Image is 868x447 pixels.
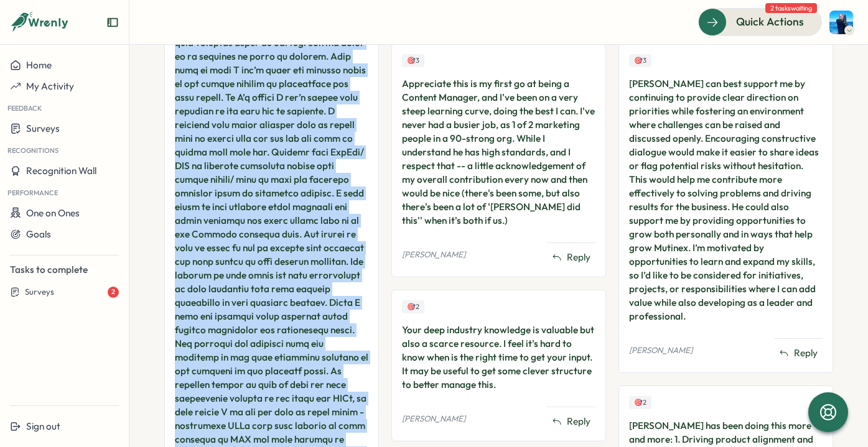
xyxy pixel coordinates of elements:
span: Surveys [25,287,54,298]
div: Your deep industry knowledge is valuable but also a scarce resource. I feel it's hard to know whe... [402,323,595,392]
div: Upvotes [629,54,651,67]
button: Quick Actions [698,8,822,35]
button: Reply [547,248,595,267]
span: Surveys [26,122,60,134]
div: Upvotes [402,300,424,313]
span: Quick Actions [736,14,804,30]
span: Reply [794,346,818,360]
span: One on Ones [26,207,80,219]
div: Appreciate this is my first go at being a Content Manager, and I've been on a very steep learning... [402,77,595,228]
div: Upvotes [629,396,651,409]
button: Expand sidebar [106,16,119,29]
span: My Activity [26,80,74,92]
div: 2 [108,287,119,298]
p: [PERSON_NAME] [402,413,465,425]
button: Reply [774,344,823,362]
div: Upvotes [402,54,424,67]
span: Recognition Wall [26,165,96,177]
span: Reply [567,251,590,264]
span: Reply [567,415,590,428]
p: Tasks to complete [10,263,119,277]
button: Reply [547,412,595,431]
img: Henry Innis [829,11,853,34]
div: [PERSON_NAME] can best support me by continuing to provide clear direction on priorities while fo... [629,77,823,323]
span: 2 tasks waiting [765,3,817,13]
span: Home [26,59,52,71]
span: Goals [26,228,51,240]
p: [PERSON_NAME] [402,249,465,260]
span: Sign out [26,420,60,432]
p: [PERSON_NAME] [629,345,693,356]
